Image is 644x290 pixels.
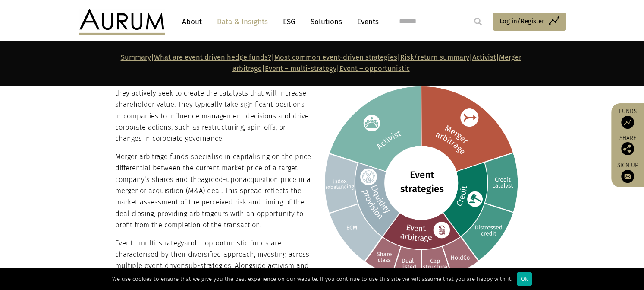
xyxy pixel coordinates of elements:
p: Merger arbitrage funds specialise in capitalising on the price differential between the current m... [115,151,527,231]
img: Aurum [79,9,165,35]
a: Sign up [616,162,640,183]
a: Activist [472,53,496,61]
a: Data & Insights [213,14,272,30]
a: About [178,14,206,30]
a: What are event driven hedge funds? [154,53,271,61]
a: Funds [616,108,640,129]
a: Risk/return summary [400,53,469,61]
span: sub-strategies [185,261,231,270]
input: Submit [469,13,487,30]
a: Solutions [306,14,346,30]
div: Ok [517,272,532,286]
a: Events [353,14,379,30]
a: Event – opportunistic [339,64,410,73]
a: ESG [279,14,300,30]
strong: | | | | | | | [121,53,521,73]
a: Log in/Register [493,13,566,31]
a: Summary [121,53,151,61]
span: Log in/Register [499,16,544,26]
span: multi-strategy [139,239,184,247]
span: agreed-upon [201,175,243,184]
img: Sign up to our newsletter [621,170,634,183]
img: Share this post [621,142,634,155]
div: Share [616,135,640,155]
a: Event – multi-strategy [265,64,336,73]
a: Most common event-driven strategies [274,53,397,61]
img: Access Funds [621,116,634,129]
p: Activist managers are classified as event driven because they actively seek to create the catalys... [115,76,527,144]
